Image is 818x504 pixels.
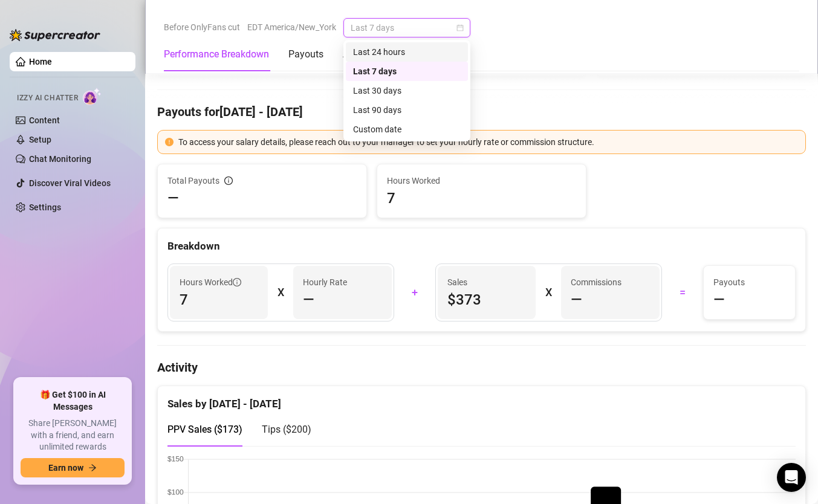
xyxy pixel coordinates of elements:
[29,115,60,125] a: Content
[571,276,622,289] article: Commissions
[346,62,468,81] div: Last 7 days
[233,278,241,286] span: info-circle
[353,65,461,78] div: Last 7 days
[353,45,461,59] div: Last 24 hours
[571,290,582,309] span: —
[262,424,311,435] span: Tips ( $200 )
[29,135,51,144] a: Setup
[447,276,526,289] span: Sales
[180,290,258,309] span: 7
[10,29,100,41] img: logo-BBDzfeDw.svg
[278,283,284,302] div: X
[303,276,347,289] article: Hourly Rate
[21,458,125,477] button: Earn nowarrow-right
[346,120,468,139] div: Custom date
[83,88,102,105] img: AI Chatter
[21,389,125,413] span: 🎁 Get $100 in AI Messages
[353,103,461,117] div: Last 90 days
[713,276,785,289] span: Payouts
[456,24,464,31] span: calendar
[165,138,174,146] span: exclamation-circle
[351,19,463,37] span: Last 7 days
[88,464,97,472] span: arrow-right
[669,283,696,302] div: =
[29,57,52,66] a: Home
[346,100,468,120] div: Last 90 days
[164,18,240,36] span: Before OnlyFans cut
[346,81,468,100] div: Last 30 days
[353,84,461,97] div: Last 30 days
[288,47,323,62] div: Payouts
[29,154,91,164] a: Chat Monitoring
[303,290,314,309] span: —
[401,283,428,302] div: +
[167,424,242,435] span: PPV Sales ( $173 )
[224,176,233,185] span: info-circle
[29,178,111,188] a: Discover Viral Videos
[29,202,61,212] a: Settings
[247,18,336,36] span: EDT America/New_York
[157,103,806,120] h4: Payouts for [DATE] - [DATE]
[48,463,83,473] span: Earn now
[447,290,526,309] span: $373
[157,359,806,376] h4: Activity
[343,47,374,62] div: Activity
[167,174,219,187] span: Total Payouts
[178,135,798,149] div: To access your salary details, please reach out to your manager to set your hourly rate or commis...
[387,189,576,208] span: 7
[17,92,78,104] span: Izzy AI Chatter
[545,283,551,302] div: X
[164,47,269,62] div: Performance Breakdown
[387,174,576,187] span: Hours Worked
[167,189,179,208] span: —
[713,290,725,309] span: —
[180,276,241,289] span: Hours Worked
[346,42,468,62] div: Last 24 hours
[777,463,806,492] div: Open Intercom Messenger
[21,418,125,453] span: Share [PERSON_NAME] with a friend, and earn unlimited rewards
[167,238,796,254] div: Breakdown
[353,123,461,136] div: Custom date
[167,386,796,412] div: Sales by [DATE] - [DATE]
